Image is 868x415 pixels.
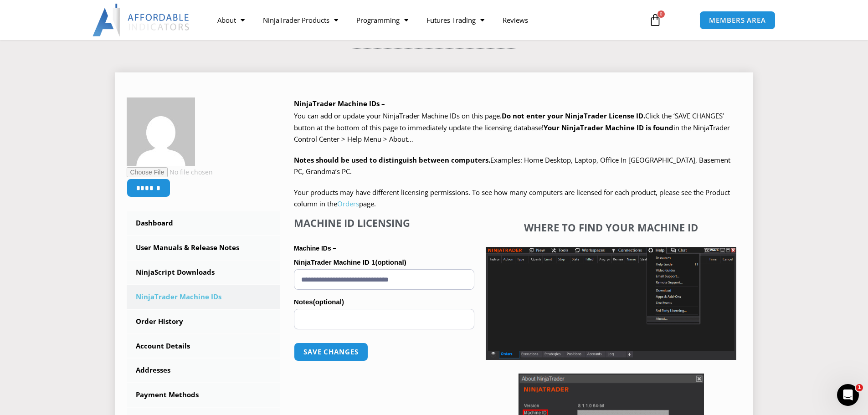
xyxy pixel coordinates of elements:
[709,17,766,24] span: MEMBERS AREA
[657,10,665,18] span: 0
[294,111,502,120] span: You can add or update your NinjaTrader Machine IDs on this page.
[337,199,359,208] a: Orders
[856,384,863,391] span: 1
[294,343,368,361] button: Save changes
[127,97,195,166] img: 9b1f5fe0b9cfc699a0cb3ee65d96f17d4773541739bf551508fcd47b539dd305
[375,258,406,266] span: (optional)
[294,99,385,108] b: NinjaTrader Machine IDs –
[486,221,736,233] h4: Where to find your Machine ID
[127,261,281,284] a: NinjaScript Downloads
[294,245,336,252] strong: Machine IDs –
[294,295,474,309] label: Notes
[127,285,281,309] a: NinjaTrader Machine IDs
[347,10,417,31] a: Programming
[837,384,859,406] iframe: Intercom live chat
[127,383,281,407] a: Payment Methods
[127,359,281,382] a: Addresses
[254,10,347,31] a: NinjaTrader Products
[486,247,736,360] img: Screenshot 2025-01-17 1155544 | Affordable Indicators – NinjaTrader
[313,298,344,306] span: (optional)
[127,236,281,260] a: User Manuals & Release Notes
[699,11,776,30] a: MEMBERS AREA
[294,155,490,164] strong: Notes should be used to distinguish between computers.
[294,217,474,229] h4: Machine ID Licensing
[127,211,281,235] a: Dashboard
[208,10,638,31] nav: Menu
[294,155,730,176] span: Examples: Home Desktop, Laptop, Office In [GEOGRAPHIC_DATA], Basement PC, Grandma’s PC.
[92,4,190,36] img: LogoAI | Affordable Indicators – NinjaTrader
[208,10,254,31] a: About
[493,10,537,31] a: Reviews
[294,111,730,143] span: Click the ‘SAVE CHANGES’ button at the bottom of this page to immediately update the licensing da...
[294,256,474,269] label: NinjaTrader Machine ID 1
[502,111,645,120] b: Do not enter your NinjaTrader License ID.
[127,334,281,358] a: Account Details
[635,7,675,33] a: 0
[417,10,493,31] a: Futures Trading
[294,188,730,209] span: Your products may have different licensing permissions. To see how many computers are licensed fo...
[544,123,673,132] strong: Your NinjaTrader Machine ID is found
[127,310,281,333] a: Order History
